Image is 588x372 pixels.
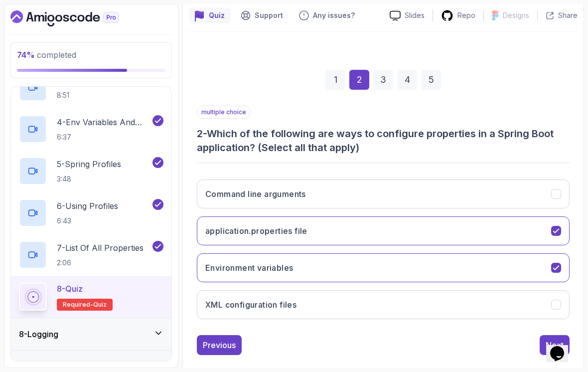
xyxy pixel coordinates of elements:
p: Share [558,10,578,20]
button: 8:51 [19,73,163,101]
p: Repo [457,10,475,20]
p: 8 - Quiz [57,283,83,295]
div: Next [546,339,564,351]
button: Feedback button [293,7,361,23]
div: Previous [203,339,236,351]
div: 3 [373,70,393,90]
p: 4 - Env Variables And Command Line Arguments [57,116,150,128]
span: 74 % [17,50,35,60]
h3: Command line arguments [205,188,306,200]
p: 6 - Using Profiles [57,200,118,212]
a: Dashboard [10,10,142,26]
button: Share [537,10,578,20]
p: 2:06 [57,258,144,268]
iframe: chat widget [546,332,578,362]
button: quiz button [189,7,231,23]
button: 5-Spring Profiles3:48 [19,157,163,185]
a: Repo [433,9,483,22]
h3: Environment variables [205,262,293,274]
button: 6-Using Profiles6:43 [19,199,163,227]
button: Command line arguments [197,180,570,208]
button: 4-Env Variables And Command Line Arguments6:37 [19,115,163,143]
p: 8:51 [57,90,150,100]
button: 8-QuizRequired-quiz [19,283,163,311]
h3: application.properties file [205,225,307,237]
p: 7 - List Of All Properties [57,242,144,254]
button: Previous [197,335,242,355]
p: multiple choice [197,106,251,119]
a: Slides [382,10,433,21]
p: Support [255,10,283,20]
div: 5 [421,70,441,90]
button: Environment variables [197,253,570,282]
button: Next [540,335,570,355]
p: 3:48 [57,174,121,184]
p: 6:37 [57,132,150,142]
h3: 2 - Which of the following are ways to configure properties in a Spring Boot application? (Select... [197,127,570,155]
div: 1 [325,70,345,90]
p: Designs [503,10,529,20]
button: XML configuration files [197,290,570,319]
h3: 8 - Logging [19,328,58,340]
span: quiz [93,301,107,309]
div: 2 [349,70,369,90]
div: 4 [397,70,417,90]
button: 8-Logging [11,318,171,350]
button: 7-List Of All Properties2:06 [19,241,163,269]
p: 6:43 [57,216,118,226]
span: completed [17,50,76,60]
h3: XML configuration files [205,299,296,311]
p: Slides [405,10,425,20]
span: Required- [63,301,93,309]
p: Any issues? [313,10,355,20]
button: Support button [235,7,289,23]
p: Quiz [209,10,225,20]
button: application.properties file [197,216,570,245]
p: 5 - Spring Profiles [57,158,121,170]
